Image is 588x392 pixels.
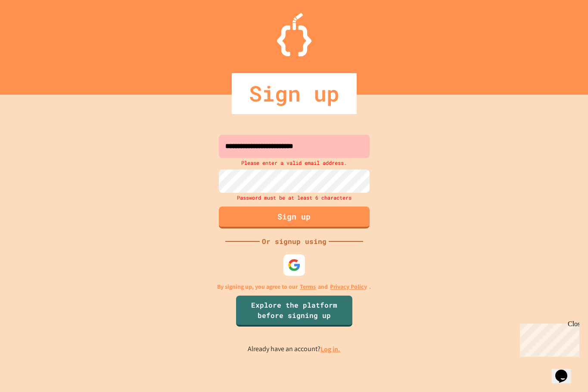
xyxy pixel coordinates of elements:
p: By signing up, you agree to our and . [217,282,371,291]
button: Sign up [219,207,370,228]
div: Password must be at least 6 characters [217,193,372,202]
div: Or signup using [260,236,329,247]
a: Privacy Policy [330,282,367,291]
iframe: chat widget [516,320,579,357]
p: Already have an account? [248,344,340,355]
a: Log in. [320,345,340,354]
img: Logo.svg [277,13,311,56]
iframe: chat widget [552,358,579,383]
div: Chat with us now!Close [3,3,59,55]
div: Sign up [232,73,357,114]
img: google-icon.svg [288,259,301,272]
div: Please enter a valid email address. [217,158,372,167]
a: Terms [300,282,316,291]
a: Explore the platform before signing up [236,296,352,327]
